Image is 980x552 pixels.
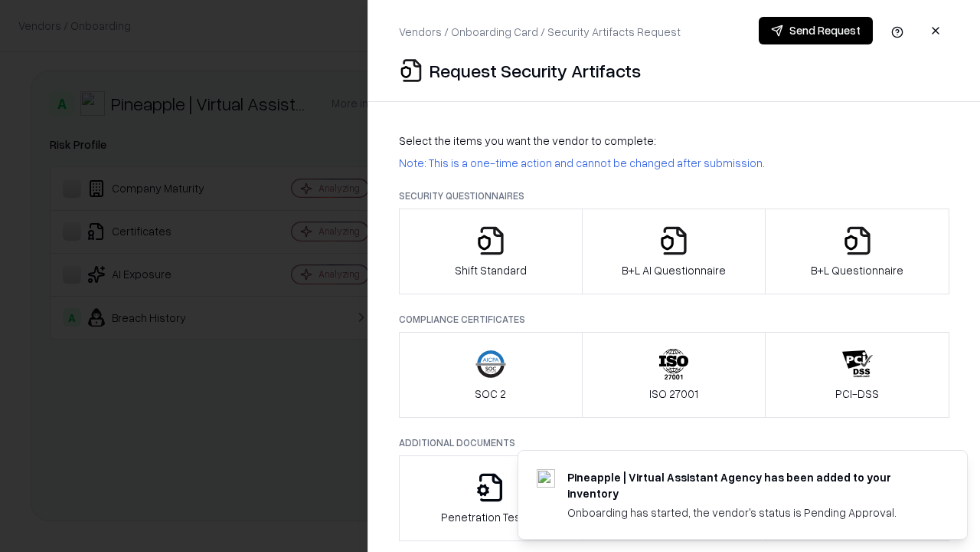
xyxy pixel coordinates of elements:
[399,313,949,326] p: Compliance Certificates
[455,262,527,278] p: Shift Standard
[399,436,949,449] p: Additional Documents
[582,209,766,294] button: B+L AI Questionnaire
[765,209,949,294] button: B+L Questionnaire
[399,332,583,418] button: SOC 2
[441,509,540,525] p: Penetration Testing
[567,504,930,521] div: Onboarding has started, the vendor's status is Pending Approval.
[835,386,879,402] p: PCI-DSS
[399,209,583,294] button: Shift Standard
[759,17,873,44] button: Send Request
[399,455,583,541] button: Penetration Testing
[399,155,949,171] p: Note: This is a one-time action and cannot be changed after submission.
[622,262,726,278] p: B+L AI Questionnaire
[399,189,949,202] p: Security Questionnaires
[567,469,930,501] div: Pineapple | Virtual Assistant Agency has been added to your inventory
[537,469,555,488] img: trypineapple.com
[475,386,506,402] p: SOC 2
[811,262,903,278] p: B+L Questionnaire
[430,58,641,83] p: Request Security Artifacts
[765,332,949,418] button: PCI-DSS
[399,24,681,40] p: Vendors / Onboarding Card / Security Artifacts Request
[399,133,949,149] p: Select the items you want the vendor to complete:
[582,332,766,418] button: ISO 27001
[649,386,698,402] p: ISO 27001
